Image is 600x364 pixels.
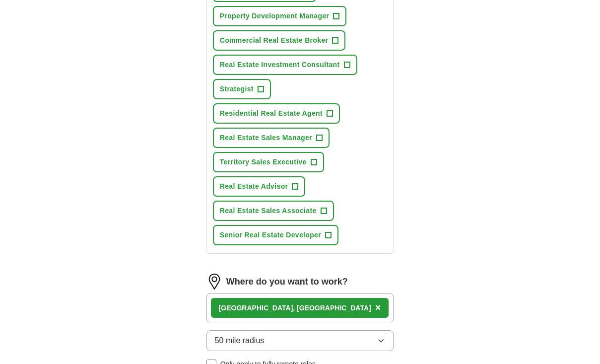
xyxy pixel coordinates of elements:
[220,35,329,46] span: Commercial Real Estate Broker
[375,302,381,313] span: ×
[220,133,312,143] span: Real Estate Sales Manager
[213,55,357,75] button: Real Estate Investment Consultant
[375,300,381,315] button: ×
[220,206,317,216] span: Real Estate Sales Associate
[213,30,346,51] button: Commercial Real Estate Broker
[213,225,338,245] button: Senior Real Estate Developer
[206,274,222,290] img: location.png
[213,152,324,172] button: Territory Sales Executive
[213,176,306,197] button: Real Estate Advisor
[213,201,334,221] button: Real Estate Sales Associate
[220,108,323,119] span: Residential Real Estate Agent
[220,230,321,240] span: Senior Real Estate Developer
[213,103,340,124] button: Residential Real Estate Agent
[226,275,348,289] label: Where do you want to work?
[220,181,288,192] span: Real Estate Advisor
[220,11,330,21] span: Property Development Manager
[220,60,340,70] span: Real Estate Investment Consultant
[213,128,330,148] button: Real Estate Sales Manager
[206,330,394,351] button: 50 mile radius
[215,335,265,347] span: 50 mile radius
[213,6,347,26] button: Property Development Manager
[220,84,254,94] span: Strategist
[219,303,371,313] div: [GEOGRAPHIC_DATA], [GEOGRAPHIC_DATA]
[220,157,307,167] span: Territory Sales Executive
[213,79,271,99] button: Strategist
